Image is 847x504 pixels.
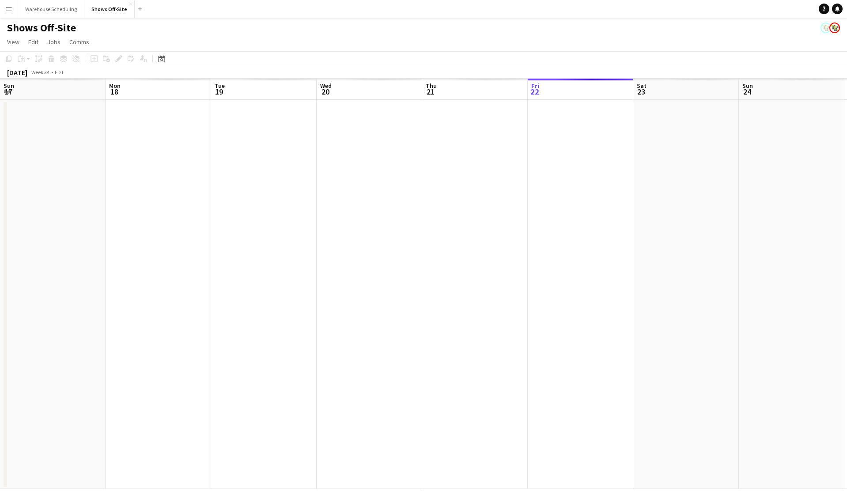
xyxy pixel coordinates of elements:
span: Wed [320,82,332,90]
span: 20 [319,87,332,97]
a: View [4,36,23,48]
a: Comms [66,36,93,48]
span: Sat [637,82,647,90]
span: Sun [4,82,14,90]
span: Sun [742,82,753,90]
div: [DATE] [7,68,27,77]
app-user-avatar: Labor Coordinator [821,23,831,33]
span: View [7,38,19,46]
span: Edit [28,38,38,46]
span: 18 [108,87,121,97]
span: 17 [2,87,14,97]
span: Thu [426,82,437,90]
button: Shows Off-Site [84,0,135,18]
h1: Shows Off-Site [7,21,76,34]
button: Warehouse Scheduling [18,0,84,18]
span: Comms [69,38,89,46]
span: 23 [635,87,647,97]
span: 22 [530,87,539,97]
span: Week 34 [29,69,51,76]
a: Edit [25,36,42,48]
span: 24 [741,87,753,97]
span: Jobs [47,38,60,46]
span: Fri [531,82,539,90]
span: 19 [213,87,225,97]
app-user-avatar: Labor Coordinator [829,23,840,33]
span: Tue [215,82,225,90]
a: Jobs [44,36,64,48]
span: Mon [109,82,121,90]
div: EDT [55,69,64,76]
span: 21 [424,87,437,97]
